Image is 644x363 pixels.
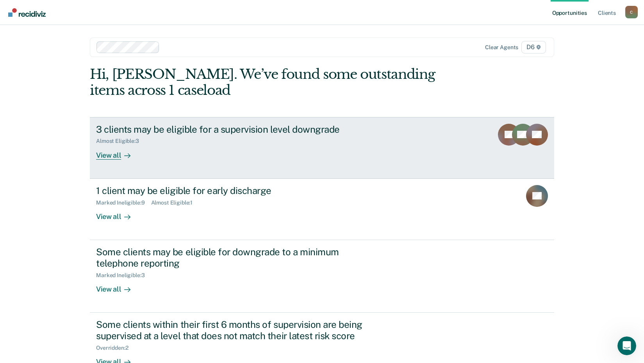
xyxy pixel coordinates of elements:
[90,66,461,98] div: Hi, [PERSON_NAME]. We’ve found some outstanding items across 1 caseload
[96,199,151,206] div: Marked Ineligible : 9
[16,109,141,122] p: How can we help?
[96,138,145,144] div: Almost Eligible : 3
[90,117,554,179] a: 3 clients may be eligible for a supervision level downgradeAlmost Eligible:3View all
[521,41,546,53] span: D6
[91,12,107,28] img: Profile image for Kim
[78,244,156,275] button: Messages
[96,272,151,279] div: Marked Ineligible : 3
[8,132,148,153] div: Send us a message
[96,246,370,269] div: Some clients may be eligible for downgrade to a minimum telephone reporting
[106,12,122,28] div: Profile image for Krysty
[8,8,46,17] img: Recidiviz
[16,55,141,109] p: Hi [EMAIL_ADDRESS][US_STATE][DOMAIN_NAME] 👋
[30,263,48,269] span: Home
[16,138,130,146] div: Send us a message
[96,319,370,342] div: Some clients within their first 6 months of supervision are being supervised at a level that does...
[90,179,554,240] a: 1 client may be eligible for early dischargeMarked Ineligible:9Almost Eligible:1View all
[96,124,370,135] div: 3 clients may be eligible for a supervision level downgrade
[16,15,59,27] img: logo
[134,12,148,27] div: Close
[96,185,370,196] div: 1 client may be eligible for early discharge
[96,144,140,160] div: View all
[625,6,638,18] div: C
[617,336,636,355] iframe: Intercom live chat
[625,6,638,18] button: Profile dropdown button
[96,278,140,294] div: View all
[77,12,92,28] img: Profile image for Rajan
[151,199,199,206] div: Almost Eligible : 1
[90,240,554,313] a: Some clients may be eligible for downgrade to a minimum telephone reportingMarked Ineligible:3Vie...
[104,263,131,269] span: Messages
[96,345,134,351] div: Overridden : 2
[96,206,140,221] div: View all
[485,44,518,51] div: Clear agents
